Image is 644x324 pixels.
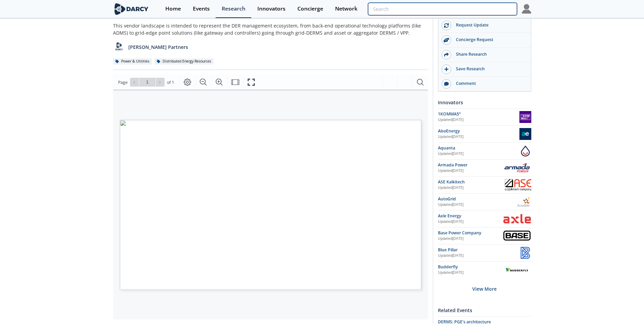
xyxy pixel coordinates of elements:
div: Updated [DATE] [438,117,519,123]
div: Share Research [451,51,527,57]
div: Power & Utilities [113,58,152,65]
div: Axle Energy [438,213,503,219]
img: Profile [522,4,531,14]
div: View More [438,278,531,300]
img: Blue Pillar [519,247,531,259]
div: AutoGrid [438,196,515,202]
div: Concierge [297,6,323,12]
div: Base Power Company [438,230,503,236]
div: 1KOMMA5° [438,111,519,117]
img: AutoGrid [515,196,531,208]
a: Blue Pillar Updated[DATE] Blue Pillar [438,247,531,259]
div: Updated [DATE] [438,151,519,157]
div: Request Update [451,22,527,28]
div: Blue Pillar [438,247,519,253]
a: Aquanta Updated[DATE] Aquanta [438,145,531,157]
a: Base Power Company Updated[DATE] Base Power Company [438,230,531,242]
div: Innovators [438,96,531,108]
div: AlsoEnergy [438,128,519,134]
img: Armada Power [503,163,531,173]
img: AlsoEnergy [519,128,531,140]
div: Aquanta [438,145,519,151]
div: Updated [DATE] [438,168,503,174]
p: [PERSON_NAME] Partners [128,43,188,51]
div: ASE Kalkitech [438,179,505,185]
div: This vendor landscape is intended to represent the DER management ecosystem, from back-end operat... [113,22,428,36]
div: Distributed Energy Resources [154,58,214,65]
input: Advanced Search [368,3,517,15]
div: Save Research [451,66,527,72]
div: Updated [DATE] [438,185,505,191]
a: Armada Power Updated[DATE] Armada Power [438,162,531,174]
img: logo-wide.svg [113,3,150,15]
div: Armada Power [438,162,503,168]
div: Updated [DATE] [438,253,519,258]
img: Axle Energy [503,214,531,224]
div: Comment [451,80,527,87]
img: Budderfly [503,265,531,274]
div: Concierge Request [451,37,527,43]
div: Budderfly [438,264,503,270]
div: Home [165,6,181,12]
img: Base Power Company [503,230,531,242]
div: Related Events [438,304,531,316]
img: Aquanta [519,145,531,157]
a: AlsoEnergy Updated[DATE] AlsoEnergy [438,128,531,140]
div: Updated [DATE] [438,219,503,224]
div: Updated [DATE] [438,270,503,275]
div: Updated [DATE] [438,202,515,208]
a: ASE Kalkitech Updated[DATE] ASE Kalkitech [438,179,531,191]
div: Updated [DATE] [438,236,503,241]
a: Axle Energy Updated[DATE] Axle Energy [438,213,531,225]
img: ASE Kalkitech [505,179,531,191]
div: Updated [DATE] [438,134,519,140]
a: AutoGrid Updated[DATE] AutoGrid [438,196,531,208]
img: 1KOMMA5° [519,111,531,123]
div: Events [193,6,210,12]
div: Research [222,6,245,12]
a: Budderfly Updated[DATE] Budderfly [438,264,531,276]
div: Innovators [257,6,286,12]
a: 1KOMMA5° Updated[DATE] 1KOMMA5° [438,111,531,123]
div: Network [335,6,357,12]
